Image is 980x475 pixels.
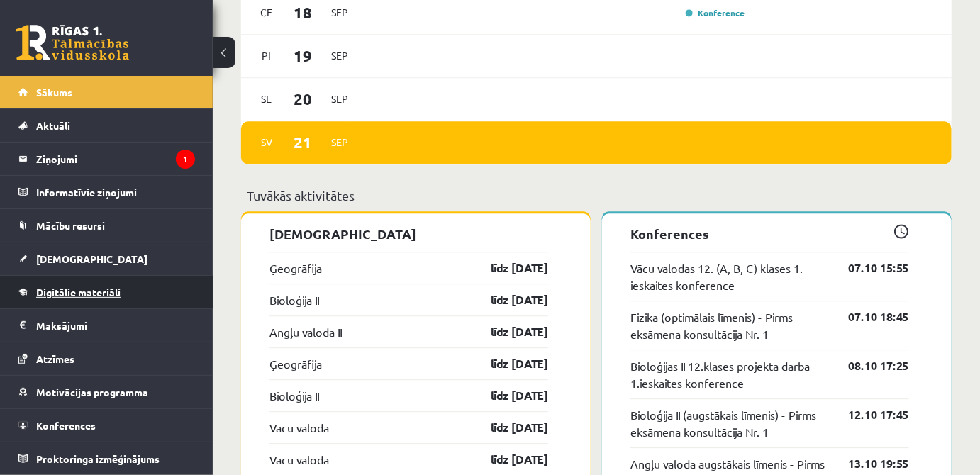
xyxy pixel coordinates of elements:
[466,259,548,276] a: līdz [DATE]
[269,451,329,468] a: Vācu valoda
[18,309,195,342] a: Maksājumi
[269,419,329,436] a: Vācu valoda
[36,286,121,298] span: Digitālie materiāli
[269,323,342,340] a: Angļu valoda II
[466,387,548,404] a: līdz [DATE]
[18,76,195,108] a: Sākums
[466,291,548,308] a: līdz [DATE]
[269,259,322,276] a: Ģeogrāfija
[630,224,909,243] p: Konferences
[36,119,70,132] span: Aktuāli
[247,186,946,205] p: Tuvākās aktivitātes
[325,131,355,153] span: Sep
[466,323,548,340] a: līdz [DATE]
[630,406,827,440] a: Bioloģija II (augstākais līmenis) - Pirms eksāmena konsultācija Nr. 1
[252,1,282,23] span: Ce
[18,109,195,142] a: Aktuāli
[16,25,129,60] a: Rīgas 1. Tālmācības vidusskola
[827,259,909,276] a: 07.10 15:55
[18,342,195,375] a: Atzīmes
[36,142,195,175] legend: Ziņojumi
[18,142,195,175] a: Ziņojumi1
[827,406,909,423] a: 12.10 17:45
[269,387,319,404] a: Bioloģija II
[827,455,909,472] a: 13.10 19:55
[252,45,282,67] span: Pi
[176,150,195,169] i: 1
[18,276,195,308] a: Digitālie materiāli
[630,357,827,391] a: Bioloģijas II 12.klases projekta darba 1.ieskaites konference
[686,7,745,18] a: Konference
[325,1,355,23] span: Sep
[18,242,195,275] a: [DEMOGRAPHIC_DATA]
[325,88,355,110] span: Sep
[269,291,319,308] a: Bioloģija II
[466,355,548,372] a: līdz [DATE]
[36,252,147,265] span: [DEMOGRAPHIC_DATA]
[36,176,195,208] legend: Informatīvie ziņojumi
[36,309,195,342] legend: Maksājumi
[252,131,282,153] span: Sv
[282,130,325,154] span: 21
[827,308,909,325] a: 07.10 18:45
[36,86,72,99] span: Sākums
[36,452,160,465] span: Proktoringa izmēģinājums
[18,376,195,408] a: Motivācijas programma
[36,352,74,365] span: Atzīmes
[466,451,548,468] a: līdz [DATE]
[36,419,96,432] span: Konferences
[269,224,548,243] p: [DEMOGRAPHIC_DATA]
[466,419,548,436] a: līdz [DATE]
[36,219,105,232] span: Mācību resursi
[18,442,195,475] a: Proktoringa izmēģinājums
[630,259,827,294] a: Vācu valodas 12. (A, B, C) klases 1. ieskaites konference
[18,409,195,442] a: Konferences
[269,355,322,372] a: Ģeogrāfija
[36,386,148,398] span: Motivācijas programma
[18,209,195,242] a: Mācību resursi
[282,1,325,24] span: 18
[630,308,827,342] a: Fizika (optimālais līmenis) - Pirms eksāmena konsultācija Nr. 1
[282,87,325,111] span: 20
[252,88,282,110] span: Se
[282,44,325,67] span: 19
[325,45,355,67] span: Sep
[827,357,909,374] a: 08.10 17:25
[18,176,195,208] a: Informatīvie ziņojumi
